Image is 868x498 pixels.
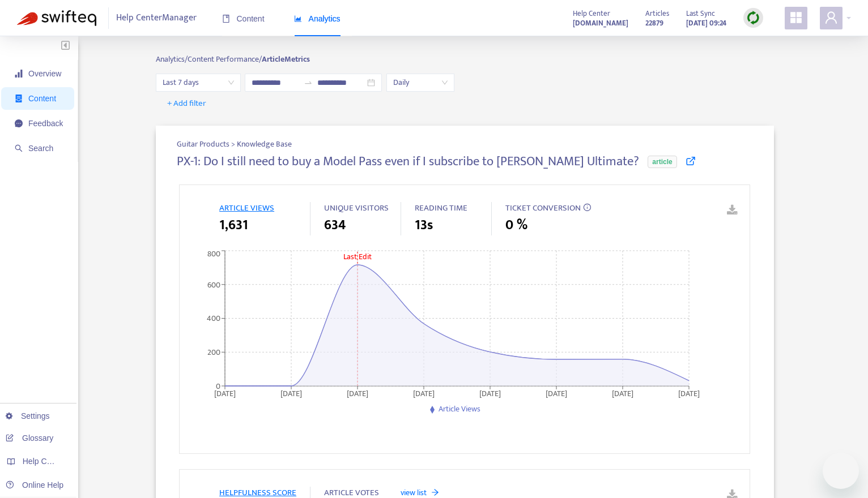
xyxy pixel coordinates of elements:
[231,138,237,151] span: >
[304,78,313,87] span: swap-right
[678,387,700,400] tspan: [DATE]
[645,7,669,20] span: Articles
[280,387,302,400] tspan: [DATE]
[573,7,610,20] span: Help Center
[431,488,439,496] span: arrow-right
[415,201,467,215] span: READING TIME
[347,387,368,400] tspan: [DATE]
[746,11,760,25] img: sync.dc5367851b00ba804db3.png
[294,14,341,23] span: Analytics
[163,74,234,91] span: Last 7 days
[156,53,262,66] span: Analytics/ Content Performance/
[207,278,220,291] tspan: 600
[216,380,220,393] tspan: 0
[573,17,628,29] strong: [DOMAIN_NAME]
[207,312,220,325] tspan: 400
[15,144,23,152] span: search
[686,7,715,20] span: Last Sync
[23,457,69,466] span: Help Centers
[294,15,302,23] span: area-chart
[17,10,96,26] img: Swifteq
[6,411,50,420] a: Settings
[789,11,803,24] span: appstore
[207,346,220,359] tspan: 200
[15,95,23,102] span: container
[612,387,633,400] tspan: [DATE]
[686,17,726,29] strong: [DATE] 09:24
[177,138,231,151] span: Guitar Products
[116,7,197,29] span: Help Center Manager
[304,78,313,87] span: to
[219,201,274,215] span: ARTICLE VIEWS
[505,201,581,215] span: TICKET CONVERSION
[15,70,23,78] span: signal
[167,97,206,110] span: + Add filter
[343,250,372,263] tspan: Last Edit
[262,53,310,66] strong: Article Metrics
[6,433,53,443] a: Glossary
[479,387,501,400] tspan: [DATE]
[159,95,215,113] button: + Add filter
[415,215,433,235] span: 13s
[15,119,23,127] span: message
[28,119,63,128] span: Feedback
[439,402,480,415] span: Article Views
[413,387,435,400] tspan: [DATE]
[207,248,220,261] tspan: 800
[645,17,663,29] strong: 22879
[393,74,448,91] span: Daily
[823,453,859,489] iframe: メッセージングウィンドウの起動ボタン、進行中の会話
[505,215,527,235] span: 0 %
[28,69,61,78] span: Overview
[28,144,53,153] span: Search
[573,16,628,29] a: [DOMAIN_NAME]
[222,14,265,23] span: Content
[28,94,56,103] span: Content
[546,387,567,400] tspan: [DATE]
[219,215,248,235] span: 1,631
[214,387,236,400] tspan: [DATE]
[648,156,676,168] span: article
[824,11,838,24] span: user
[324,215,346,235] span: 634
[237,138,292,150] span: Knowledge Base
[324,201,389,215] span: UNIQUE VISITORS
[177,154,639,169] h4: PX-1: Do I still need to buy a Model Pass even if I subscribe to [PERSON_NAME] Ultimate?
[6,480,63,490] a: Online Help
[222,15,230,23] span: book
